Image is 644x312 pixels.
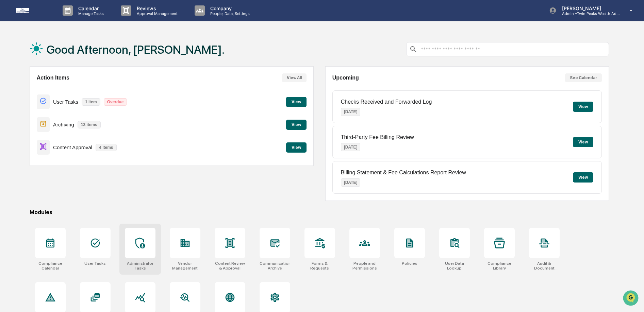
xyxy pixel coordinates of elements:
[573,172,593,183] button: View
[282,73,307,82] button: View All
[341,170,466,176] p: Billing Statement & Fee Calculations Report Review
[4,96,46,108] a: 🔎Data Lookup
[286,142,307,153] button: View
[332,75,359,81] h2: Upcoming
[48,115,82,120] a: Powered byPylon
[573,102,593,112] button: View
[104,98,127,106] p: Overdue
[286,144,307,150] a: View
[529,261,560,271] div: Audit & Document Logs
[215,261,245,271] div: Content Review & Approval
[484,261,515,271] div: Compliance Library
[573,137,593,147] button: View
[622,290,641,308] iframe: Open customer support
[7,86,12,92] div: 🖐️
[73,11,107,16] p: Manage Tasks
[7,52,19,64] img: 1746055101610-c473b297-6a78-478c-a979-82029cc54cd1
[14,86,44,92] span: Preclearance
[30,209,609,215] div: Modules
[304,261,335,271] div: Forms & Requests
[131,11,181,16] p: Approval Management
[260,261,290,271] div: Communications Archive
[286,98,307,105] a: View
[47,43,225,56] h1: Good Afternoon, [PERSON_NAME].
[565,73,602,82] button: See Calendar
[205,11,253,16] p: People, Data, Settings
[557,11,620,16] p: Admin • Twin Peaks Wealth Advisors
[557,5,620,11] p: [PERSON_NAME]
[341,99,432,105] p: Checks Received and Forwarded Log
[205,5,253,11] p: Company
[4,83,47,95] a: 🖐️Preclearance
[286,120,307,130] button: View
[286,121,307,127] a: View
[96,144,116,151] p: 4 items
[53,144,92,150] p: Content Approval
[116,54,124,62] button: Start new chat
[7,14,124,25] p: How can we help?
[402,261,417,266] div: Policies
[37,75,69,81] h2: Action Items
[125,261,155,271] div: Administrator Tasks
[35,261,66,271] div: Compliance Calendar
[47,83,87,95] a: 🗄️Attestations
[439,261,470,271] div: User Data Lookup
[341,178,361,187] p: [DATE]
[53,122,74,127] p: Archiving
[341,108,361,116] p: [DATE]
[78,121,101,128] p: 13 items
[349,261,380,271] div: People and Permissions
[131,5,181,11] p: Reviews
[14,99,43,105] span: Data Lookup
[23,59,86,64] div: We're available if you need us!
[7,99,12,105] div: 🔎
[170,261,200,271] div: Vendor Management
[341,134,414,140] p: Third-Party Fee Billing Review
[16,8,49,13] img: logo
[286,97,307,107] button: View
[23,52,112,59] div: Start new chat
[56,86,84,92] span: Attestations
[53,99,78,105] p: User Tasks
[341,143,361,151] p: [DATE]
[82,98,100,106] p: 1 item
[73,5,107,11] p: Calendar
[68,115,82,120] span: Pylon
[84,261,106,266] div: User Tasks
[49,86,55,92] div: 🗄️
